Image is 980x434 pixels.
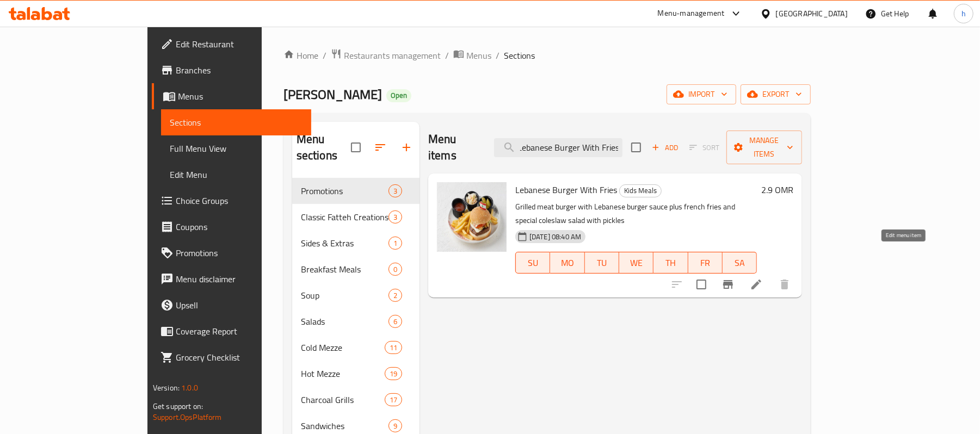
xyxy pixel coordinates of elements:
span: Lebanese Burger With Fries [515,182,617,198]
span: Branches [176,64,303,77]
div: Breakfast Meals0 [292,256,420,282]
p: Grilled meat burger with Lebanese burger sauce plus french fries and special coleslaw salad with ... [515,200,757,227]
nav: breadcrumb [283,48,811,63]
button: export [741,84,811,104]
span: Promotions [301,184,389,197]
div: items [385,393,402,406]
span: Choice Groups [176,194,303,207]
div: items [389,419,402,432]
span: Sandwiches [301,419,389,432]
a: Coverage Report [152,318,311,344]
span: SU [520,255,546,271]
span: Soup [301,289,389,302]
a: Upsell [152,292,311,318]
button: FR [688,252,723,274]
span: 0 [389,264,402,275]
h2: Menu sections [297,131,351,164]
a: Full Menu View [161,135,311,162]
span: Edit Restaurant [176,38,303,51]
a: Coupons [152,214,311,240]
div: [GEOGRAPHIC_DATA] [776,8,848,20]
div: Hot Mezze19 [292,361,420,387]
span: Salads [301,315,389,328]
li: / [496,49,500,62]
span: SA [727,255,753,271]
span: h [961,8,966,20]
div: Kids Meals [619,184,662,197]
span: MO [554,255,580,271]
span: Sides & Extras [301,237,389,250]
span: Edit Menu [170,168,303,181]
div: items [389,289,402,302]
span: WE [624,255,649,271]
div: Salads6 [292,308,420,334]
span: TH [658,255,683,271]
div: items [389,263,402,276]
span: 6 [389,317,402,327]
span: Promotions [176,246,303,259]
span: 1.0.0 [181,381,198,395]
button: MO [550,252,584,274]
a: Support.OpsPlatform [153,410,222,424]
h2: Menu items [428,131,481,164]
div: items [385,367,402,380]
span: Coverage Report [176,325,303,338]
span: Restaurants management [344,49,441,62]
span: 3 [389,186,402,196]
a: Choice Groups [152,188,311,214]
span: 17 [385,395,402,405]
span: 11 [385,343,402,353]
div: Hot Mezze [301,367,385,380]
button: SU [515,252,550,274]
span: export [749,88,802,101]
span: 3 [389,212,402,222]
a: Branches [152,57,311,83]
button: TH [654,252,688,274]
a: Menus [453,48,491,63]
div: Breakfast Meals [301,263,389,276]
div: Soup2 [292,282,420,308]
div: items [389,315,402,328]
span: Select to update [690,273,713,296]
span: Menus [178,90,303,103]
div: Charcoal Grills17 [292,387,420,413]
a: Menu disclaimer [152,266,311,292]
span: Add item [648,139,682,156]
span: Menus [466,49,491,62]
span: Classic Fatteh Creations [301,210,389,224]
span: Version: [153,381,180,395]
div: Menu-management [658,7,725,20]
span: Sections [170,116,303,129]
span: Kids Meals [620,184,661,197]
span: Grocery Checklist [176,351,303,364]
button: import [667,84,736,104]
div: Promotions3 [292,178,420,204]
span: Sort sections [367,134,393,160]
input: search [494,138,622,157]
span: Coupons [176,220,303,233]
span: Upsell [176,299,303,312]
a: Grocery Checklist [152,344,311,370]
span: 9 [389,421,402,431]
span: Sections [504,49,535,62]
span: Menu disclaimer [176,272,303,286]
button: Add section [393,134,420,160]
span: Cold Mezze [301,341,385,354]
div: items [385,341,402,354]
div: items [389,237,402,250]
img: Lebanese Burger With Fries [437,182,507,252]
button: Add [648,139,682,156]
span: [DATE] 08:40 AM [525,232,585,242]
div: Charcoal Grills [301,393,385,406]
div: Cold Mezze11 [292,334,420,361]
button: Manage items [726,131,802,164]
li: / [323,49,326,62]
span: 19 [385,369,402,379]
div: items [389,210,402,224]
div: Open [386,89,411,102]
